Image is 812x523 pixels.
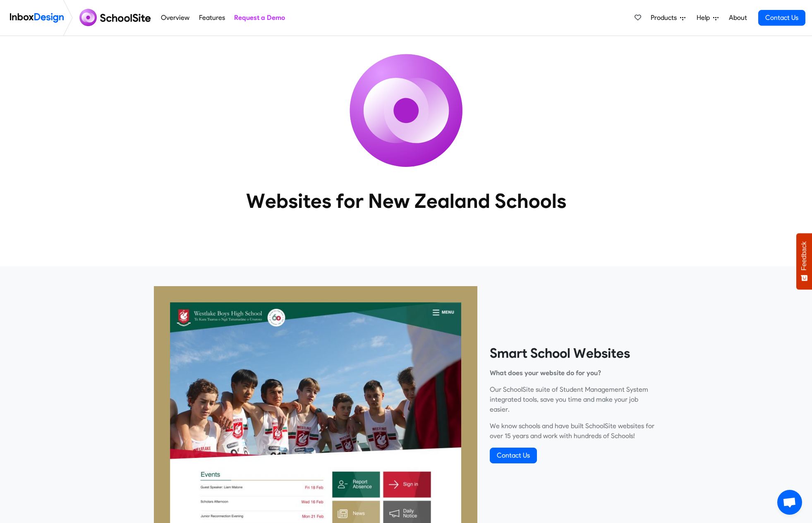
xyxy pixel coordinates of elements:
[159,10,192,26] a: Overview
[490,385,659,415] p: Our SchoolSite suite of Student Management System integrated tools, save you time and make your j...
[232,10,287,26] a: Request a Demo
[490,345,659,362] heading: Smart School Websites
[777,490,802,515] div: Open chat
[76,8,156,28] img: schoolsite logo
[490,421,659,441] p: We know schools and have built SchoolSite websites for over 15 years and work with hundreds of Sc...
[796,233,812,289] button: Feedback - Show survey
[697,13,713,23] span: Help
[647,10,689,26] a: Products
[210,188,603,213] heading: Websites for New Zealand Schools
[332,36,481,185] img: icon_schoolsite.svg
[490,369,601,377] strong: What does your website do for you?
[651,13,680,23] span: Products
[758,10,805,26] a: Contact Us
[693,10,722,26] a: Help
[196,10,227,26] a: Features
[800,241,808,270] span: Feedback
[490,448,537,463] a: Contact Us
[726,10,749,26] a: About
